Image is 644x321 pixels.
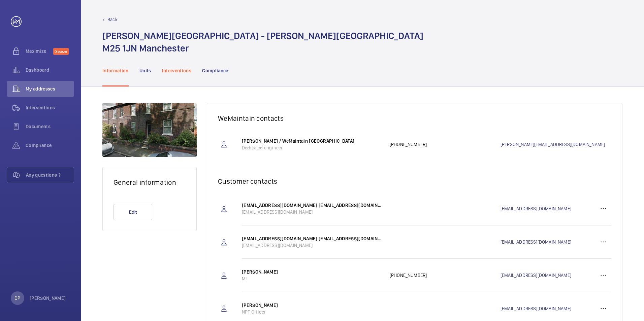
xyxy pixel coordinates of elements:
h2: WeMaintain contacts [218,114,611,122]
p: [EMAIL_ADDRESS][DOMAIN_NAME] [242,242,383,249]
p: Back [107,16,118,23]
span: Discover [53,48,69,55]
span: Any questions ? [26,172,74,178]
span: Documents [26,123,74,130]
a: [EMAIL_ADDRESS][DOMAIN_NAME] [501,305,595,312]
p: Interventions [162,67,192,74]
p: [EMAIL_ADDRESS][DOMAIN_NAME] [EMAIL_ADDRESS][DOMAIN_NAME] [242,202,383,209]
button: Edit [114,204,152,220]
p: NPF Officer [242,309,383,315]
p: [PHONE_NUMBER] [390,272,501,279]
p: Dedicated engineer [242,144,383,151]
p: [PERSON_NAME] [242,302,383,309]
span: My addresses [26,85,74,92]
p: Compliance [202,67,228,74]
span: Dashboard [26,67,74,73]
p: [PERSON_NAME] / WeMaintain [GEOGRAPHIC_DATA] [242,138,383,144]
span: Maximize [26,48,53,55]
span: Compliance [26,142,74,149]
a: [EMAIL_ADDRESS][DOMAIN_NAME] [501,272,595,279]
p: [EMAIL_ADDRESS][DOMAIN_NAME] [EMAIL_ADDRESS][DOMAIN_NAME] [242,235,383,242]
h1: [PERSON_NAME][GEOGRAPHIC_DATA] - [PERSON_NAME][GEOGRAPHIC_DATA] M25 1JN Manchester [102,30,423,55]
p: DP [14,295,20,301]
a: [EMAIL_ADDRESS][DOMAIN_NAME] [501,239,595,245]
p: Mr [242,275,383,282]
a: [EMAIL_ADDRESS][DOMAIN_NAME] [501,205,595,212]
p: [PERSON_NAME] [242,269,383,275]
p: [PERSON_NAME] [30,295,66,301]
h2: General information [114,178,186,186]
p: [EMAIL_ADDRESS][DOMAIN_NAME] [242,209,383,215]
span: Interventions [26,104,74,111]
a: [PERSON_NAME][EMAIL_ADDRESS][DOMAIN_NAME] [501,141,611,148]
h2: Customer contacts [218,177,611,185]
p: Information [102,67,129,74]
p: Units [139,67,151,74]
p: [PHONE_NUMBER] [390,141,501,148]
